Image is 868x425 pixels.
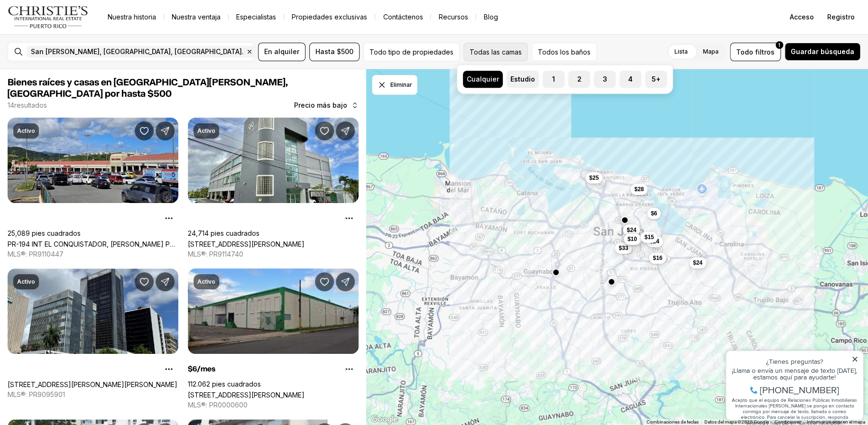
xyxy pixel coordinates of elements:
[100,10,164,24] a: Nuestra historia
[689,257,706,268] button: $24
[156,272,175,291] button: Compartir propiedad
[438,13,468,21] font: Recursos
[14,101,47,109] font: resultados
[532,43,597,61] button: Todos los baños
[288,96,364,115] button: Precio más bajo
[577,75,581,83] font: 2
[640,231,657,242] button: $15
[8,240,178,248] a: PR-194 INT EL CONQUISTADOR, FAJARDO PR, 00738
[647,207,661,219] button: $6
[624,233,641,245] button: $10
[383,13,423,21] font: Contáctenos
[431,10,475,24] a: Recursos
[634,186,644,193] font: $28
[790,13,814,21] font: Acceso
[197,278,215,285] font: Activo
[45,20,102,29] font: ¿Tienes preguntas?
[646,235,663,247] button: $24
[340,360,359,379] button: Opciones de propiedad
[619,244,628,251] font: $33
[369,48,453,56] font: Todo tipo de propiedades
[615,242,632,253] button: $33
[736,48,753,56] font: Todo
[336,272,355,291] button: Compartir propiedad
[785,43,860,61] button: Guardar búsqueda
[372,75,417,95] button: Descartar dibujo
[294,101,347,109] font: Precio más bajo
[463,43,528,61] button: Todas las camas
[653,255,662,261] font: $16
[538,48,591,56] font: Todos los baños
[8,101,14,109] font: 14
[284,10,375,24] a: Propiedades exclusivas
[8,78,287,99] font: Bienes raíces y casas en [GEOGRAPHIC_DATA][PERSON_NAME], [GEOGRAPHIC_DATA] por hasta $500
[791,47,854,55] font: Guardar búsqueda
[315,47,353,55] font: Hasta $500
[188,240,305,248] a: 34 CARR 20, GUAYNABO PR, 00966
[630,184,647,195] button: $28
[625,233,642,245] button: $10
[467,75,499,83] font: Cualquier
[135,121,154,140] button: Guardar propiedad: PR-194 INT EL CONQUISTADOR
[674,48,688,55] font: Lista
[39,46,118,60] font: [PHONE_NUMBER]
[585,172,602,184] button: $25
[470,48,522,56] font: Todas las camas
[197,127,215,134] font: Activo
[258,43,305,61] button: En alquiler
[644,233,654,240] font: $15
[156,121,175,140] button: Compartir propiedad
[164,10,228,24] a: Nuestra ventaja
[827,13,855,21] font: Registro
[363,43,460,61] button: Todo tipo de propiedades
[483,13,498,21] font: Blog
[229,10,284,24] a: Especialistas
[628,236,637,242] font: $10
[704,419,769,425] font: Datos del mapa ©2025 Google
[135,272,154,291] button: Guardar Propiedad: 252 PONCE DE LEON AVE
[649,252,666,264] button: $16
[11,29,136,45] font: ¡Llama o envía un mensaje de texto [DATE], estamos aquí para ayudarte!
[315,272,334,291] button: Guardar Propiedad: Avenida Constitución INT PR-27
[375,10,430,24] button: Contáctenos
[236,13,276,21] font: Especialistas
[822,8,860,27] button: Registro
[31,47,244,55] font: San [PERSON_NAME], [GEOGRAPHIC_DATA], [GEOGRAPHIC_DATA].
[778,42,780,48] font: 1
[17,278,35,285] font: Activo
[730,43,781,61] button: Todofiltros1
[784,8,820,27] button: Acceso
[11,60,136,89] font: Acepto que el equipo de Relaciones Públicas Inmobiliarias Internacionales [PERSON_NAME] se ponga ...
[755,48,775,56] font: filtros
[703,48,719,55] font: Mapa
[627,227,636,233] font: $24
[264,47,299,55] font: En alquiler
[589,175,599,181] font: $25
[623,224,640,236] button: $24
[650,238,659,244] font: $24
[8,6,89,28] img: logo
[159,209,178,228] button: Opciones de propiedad
[336,121,355,140] button: Compartir propiedad
[628,75,633,83] font: 4
[340,209,359,228] button: Opciones de propiedad
[159,360,178,379] button: Opciones de propiedad
[315,121,334,140] button: Guardar Propiedad: 34 CARR 20
[390,81,412,88] font: Eliminar
[652,75,660,83] font: 5+
[188,391,305,399] a: Avenida Constitución INT PR-27, SAN JUAN PR, 00928
[309,43,360,61] button: Hasta $500
[17,127,35,134] font: Activo
[693,259,702,266] font: $24
[292,13,367,21] font: Propiedades exclusivas
[602,75,607,83] font: 3
[172,13,221,21] font: Nuestra ventaja
[552,75,555,83] font: 1
[108,13,156,21] font: Nuestra historia
[8,380,177,388] a: AVE PONCE DE LEON 252, SAN JUAN PR, 00918
[510,75,535,83] font: Estudio
[476,10,505,24] a: Blog
[651,210,657,216] font: $6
